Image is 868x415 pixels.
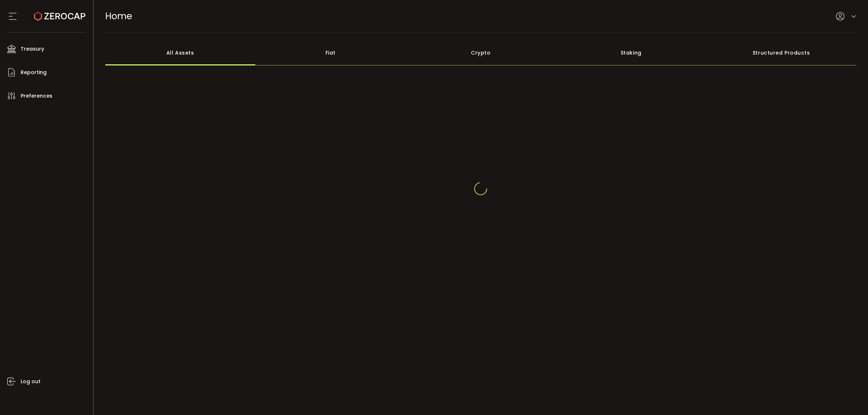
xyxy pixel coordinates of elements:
span: Reporting [21,67,47,78]
div: Structured Products [706,40,857,65]
div: All Assets [105,40,256,65]
span: Home [105,10,132,22]
span: Treasury [21,44,44,54]
span: Log out [21,376,41,387]
span: Preferences [21,91,52,101]
div: Crypto [406,40,556,65]
div: Staking [556,40,706,65]
div: Fiat [255,40,406,65]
